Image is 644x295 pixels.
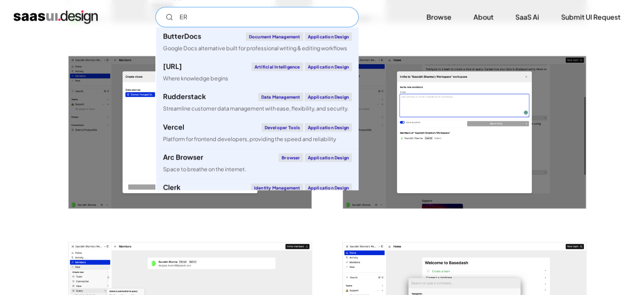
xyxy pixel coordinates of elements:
[156,148,359,178] a: Arc BrowserBrowserApplication DesignSpace to breathe on the internet.
[305,153,352,162] div: Application Design
[155,7,359,27] input: Search UI designs you're looking for...
[69,56,312,208] a: open lightbox
[156,87,359,118] a: RudderstackData ManagementApplication DesignStreamline customer data management with ease, flexib...
[163,135,336,143] div: Platform for frontend developers, providing the speed and reliability
[246,32,303,41] div: Document Management
[156,57,359,87] a: [URL]Artificial IntelligenceApplication DesignWhere knowledge begins
[251,183,303,192] div: Identity Management
[163,184,180,191] div: Clerk
[163,154,203,160] div: Arc Browser
[279,153,303,162] div: Browser
[252,62,303,71] div: Artificial Intelligence
[305,93,352,101] div: Application Design
[156,178,359,216] a: ClerkIdentity ManagementApplication DesignEffortlessly add secure user authentication to your app...
[305,123,352,132] div: Application Design
[416,8,462,26] a: Browse
[163,33,201,39] div: ButterDocs
[505,8,549,26] a: SaaS Ai
[343,56,586,208] a: open lightbox
[163,93,206,100] div: Rudderstack
[156,118,359,148] a: VercelDeveloper toolsApplication DesignPlatform for frontend developers, providing the speed and ...
[69,56,312,208] img: 643d54be65cbe30fcd7e511c_Basedash%20Create%20Views%20Screen.png
[258,93,303,101] div: Data Management
[305,32,352,41] div: Application Design
[305,183,352,192] div: Application Design
[463,8,503,26] a: About
[551,8,630,26] a: Submit UI Request
[163,44,347,52] div: Google Docs alternative built for professional writing & editing workflows
[163,104,349,112] div: Streamline customer data management with ease, flexibility, and security.
[163,63,182,70] div: [URL]
[163,165,246,173] div: Space to breathe on the internet.
[14,10,98,24] a: home
[262,123,303,132] div: Developer tools
[156,27,359,57] a: ButterDocsDocument ManagementApplication DesignGoogle Docs alternative built for professional wri...
[343,56,586,208] img: 643d54bc65cbe352a67e511a_Basedash%20Invite%20a%20Member.png
[305,62,352,71] div: Application Design
[155,7,359,27] form: Email Form
[163,74,228,82] div: Where knowledge begins
[163,124,184,130] div: Vercel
